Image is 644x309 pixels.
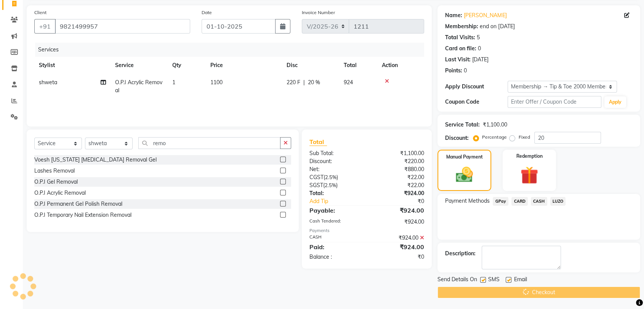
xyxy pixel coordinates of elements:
[445,83,508,91] div: Apply Discount
[493,197,508,206] span: GPay
[34,156,157,164] div: Voesh [US_STATE] [MEDICAL_DATA] Removal Gel
[206,57,282,74] th: Price
[302,9,335,16] label: Invoice Number
[377,57,424,74] th: Action
[445,98,508,106] div: Coupon Code
[168,57,206,74] th: Qty
[511,197,528,206] span: CARD
[480,22,514,30] div: end on [DATE]
[304,181,367,189] div: ( )
[367,253,430,261] div: ₹0
[34,167,75,175] div: Lashes Removal
[445,56,471,64] div: Last Visit:
[34,211,131,219] div: O.P.I Temporary Nail Extension Removal
[445,45,476,53] div: Card on file:
[304,206,367,215] div: Payable:
[304,218,367,226] div: Cash Tendered:
[367,173,430,181] div: ₹22.00
[445,250,476,258] div: Description:
[35,43,430,57] div: Services
[516,153,542,160] label: Redemption
[367,189,430,197] div: ₹924.00
[445,11,462,19] div: Name:
[446,154,483,160] label: Manual Payment
[308,78,320,86] span: 20 %
[202,9,212,16] label: Date
[508,96,601,108] input: Enter Offer / Coupon Code
[488,275,500,285] span: SMS
[325,174,336,180] span: 2.5%
[34,189,86,197] div: O.P.I Acrylic Removal
[464,67,467,75] div: 0
[531,197,547,206] span: CASH
[367,206,430,215] div: ₹924.00
[309,227,424,234] div: Payments
[287,78,300,86] span: 220 F
[445,134,469,142] div: Discount:
[34,19,56,34] button: +91
[472,56,489,64] div: [DATE]
[445,197,490,205] span: Payment Methods
[304,157,367,165] div: Discount:
[367,242,430,251] div: ₹924.00
[34,178,78,186] div: O.P.I Gel Removal
[39,79,57,86] span: shweta
[304,197,377,205] a: Add Tip
[210,79,223,86] span: 1100
[478,45,481,53] div: 0
[367,181,430,189] div: ₹22.00
[367,234,430,242] div: ₹924.00
[367,218,430,226] div: ₹924.00
[445,67,462,75] div: Points:
[172,79,175,86] span: 1
[367,149,430,157] div: ₹1,100.00
[304,149,367,157] div: Sub Total:
[344,79,353,86] span: 924
[464,11,506,19] a: [PERSON_NAME]
[304,253,367,261] div: Balance :
[604,96,626,108] button: Apply
[34,57,111,74] th: Stylist
[115,79,162,94] span: O.P.I Acrylic Removal
[550,197,566,206] span: LUZO
[450,165,478,184] img: _cash.svg
[304,242,367,251] div: Paid:
[445,34,475,42] div: Total Visits:
[309,174,324,181] span: CGST
[309,182,323,189] span: SGST
[483,121,507,129] div: ₹1,100.00
[367,157,430,165] div: ₹220.00
[367,165,430,173] div: ₹880.00
[518,134,530,141] label: Fixed
[482,134,506,141] label: Percentage
[304,173,367,181] div: ( )
[282,57,339,74] th: Disc
[138,137,280,149] input: Search or Scan
[477,34,480,42] div: 5
[445,22,478,30] div: Membership:
[377,197,430,205] div: ₹0
[339,57,377,74] th: Total
[34,9,46,16] label: Client
[309,138,327,146] span: Total
[304,165,367,173] div: Net:
[111,57,168,74] th: Service
[445,121,480,129] div: Service Total:
[303,78,305,86] span: |
[304,189,367,197] div: Total:
[437,275,477,285] span: Send Details On
[325,182,336,188] span: 2.5%
[34,200,122,208] div: O.P.I Permanent Gel Polish Removal
[515,164,543,186] img: _gift.svg
[55,19,190,34] input: Search by Name/Mobile/Email/Code
[304,234,367,242] div: CASH
[514,275,527,285] span: Email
